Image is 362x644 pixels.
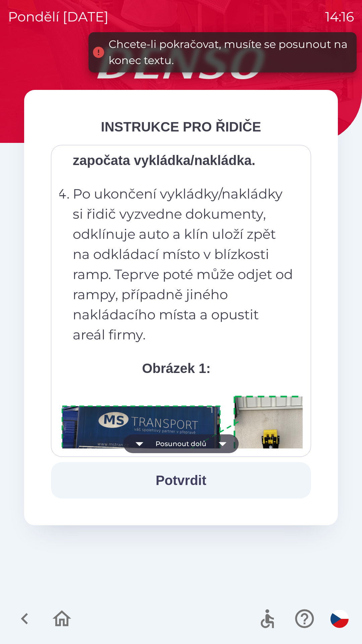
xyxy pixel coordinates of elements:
div: INSTRUKCE PRO ŘIDIČE [51,117,311,137]
button: Potvrdit [51,462,311,498]
p: 14:16 [325,7,354,27]
p: Po ukončení vykládky/nakládky si řidič vyzvedne dokumenty, odklínuje auto a klín uloží zpět na od... [73,184,293,345]
button: Posunout dolů [123,434,239,453]
p: pondělí [DATE] [8,7,109,27]
img: cs flag [330,610,349,628]
img: Logo [24,47,338,79]
div: Chcete-li pokračovat, musíte se posunout na konec textu. [109,36,350,68]
img: A1ym8hFSA0ukAAAAAElFTkSuQmCC [59,392,319,489]
strong: Obrázek 1: [142,361,211,376]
